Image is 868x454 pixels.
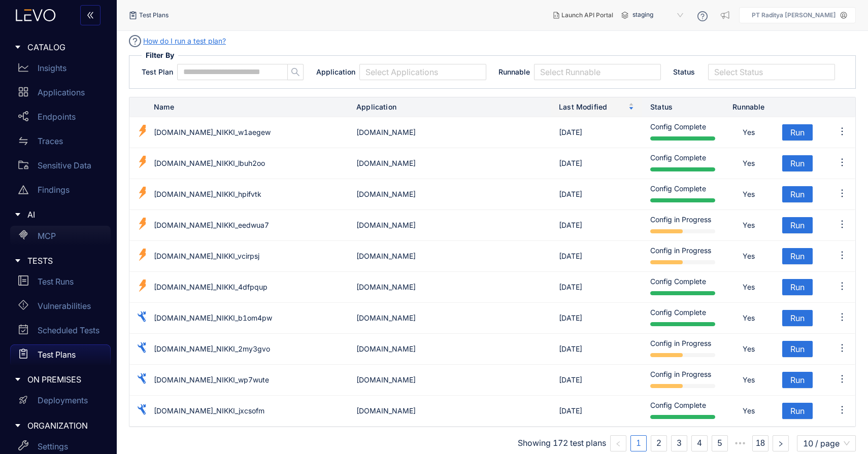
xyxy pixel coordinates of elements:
p: Traces [38,136,63,146]
span: 10 / page [803,436,850,451]
button: Run [782,372,813,388]
span: Run [790,344,805,354]
p: MCP [38,231,56,240]
li: 1 [630,435,647,451]
button: Run [782,341,813,357]
td: [DOMAIN_NAME] [348,241,551,272]
a: 5 [712,436,727,451]
td: Yes [723,241,774,272]
a: Test Runs [10,271,111,296]
div: Config Complete [650,307,715,329]
span: Test Plan [142,67,173,77]
button: Run [782,217,813,233]
div: [DATE] [559,127,582,138]
li: Next Page [773,435,789,451]
td: [DOMAIN_NAME] [348,334,551,365]
span: ••• [732,435,748,451]
span: TESTS [27,256,103,265]
a: Sensitive Data [10,155,111,180]
span: CATALOG [27,43,103,52]
td: [DOMAIN_NAME] [348,303,551,334]
span: Run [790,375,805,385]
a: Traces [10,131,111,155]
button: search [287,64,304,80]
div: CATALOG [6,37,111,58]
div: Config in Progress [650,245,715,267]
span: caret-right [14,44,21,51]
td: [DOMAIN_NAME]_NIKKI_b1om4pw [146,303,348,334]
button: Run [782,310,813,326]
div: ORGANIZATION [6,415,111,436]
div: Page Size [797,435,856,451]
span: ellipsis [837,343,847,353]
p: Scheduled Tests [38,326,99,335]
div: [DATE] [559,220,582,231]
span: left [615,441,621,447]
a: Findings [10,180,111,204]
span: caret-right [14,211,21,218]
button: Run [782,279,813,295]
a: How do I run a test plan? [143,36,226,47]
span: Launch API Portal [561,12,613,19]
li: 3 [671,435,687,451]
p: Vulnerabilities [38,301,91,310]
div: [DATE] [559,374,582,386]
td: Yes [723,365,774,396]
span: Runnable [498,67,530,77]
a: 2 [651,436,666,451]
p: Insights [38,63,66,73]
td: [DOMAIN_NAME]_NIKKI_w1aegew [146,117,348,148]
td: Yes [723,210,774,241]
a: 1 [631,436,646,451]
div: ON PREMISES [6,369,111,390]
td: Yes [723,303,774,334]
p: Findings [38,185,70,194]
td: [DOMAIN_NAME] [348,210,551,241]
div: [DATE] [559,312,582,324]
span: right [778,441,784,447]
td: [DOMAIN_NAME] [348,365,551,396]
td: [DOMAIN_NAME] [348,179,551,210]
a: Deployments [10,391,111,415]
td: [DOMAIN_NAME]_NIKKI_2my3gvo [146,334,348,365]
p: Deployments [38,396,88,405]
span: ellipsis [837,219,847,229]
li: Previous Page [610,435,626,451]
td: [DOMAIN_NAME]_NIKKI_vcirpsj [146,241,348,272]
span: Last Modified [559,101,626,113]
span: warning [18,185,28,195]
span: search [288,67,303,77]
span: Application [316,67,355,77]
p: Endpoints [38,112,76,121]
td: [DOMAIN_NAME]_NIKKI_wp7wute [146,365,348,396]
td: Yes [723,117,774,148]
td: Yes [723,396,774,427]
span: ellipsis [837,188,847,198]
p: PT Raditya [PERSON_NAME] [752,12,836,19]
span: ORGANIZATION [27,421,103,430]
td: [DOMAIN_NAME] [348,272,551,303]
button: Run [782,186,813,202]
span: Run [790,221,805,230]
p: Test Runs [38,277,74,286]
p: Sensitive Data [38,161,91,170]
button: Run [782,155,813,171]
li: Next 5 Pages [732,435,748,451]
span: caret-right [14,422,21,429]
span: caret-right [14,257,21,264]
div: [DATE] [559,189,582,200]
button: right [773,435,789,451]
div: AI [6,204,111,225]
p: Test Plans [38,350,76,359]
li: Showing 172 test plans [518,435,606,451]
p: Settings [38,442,68,451]
td: [DOMAIN_NAME] [348,396,551,427]
span: swap [18,136,28,146]
div: [DATE] [559,405,582,416]
span: caret-right [14,376,21,383]
td: Yes [723,334,774,365]
div: Config in Progress [650,338,715,360]
a: 18 [753,436,768,451]
div: [DATE] [559,158,582,169]
td: [DOMAIN_NAME]_NIKKI_eedwua7 [146,210,348,241]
